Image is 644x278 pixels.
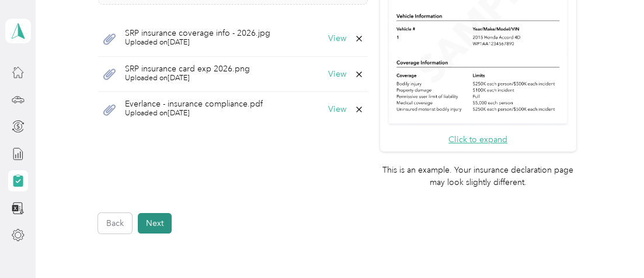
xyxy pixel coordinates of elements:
[125,29,270,37] span: SRP insurance coverage info - 2026.jpg
[125,65,250,73] span: SRP insurance card exp 2026.png
[448,133,507,146] button: Click to expand
[138,213,172,234] button: Next
[579,212,644,278] iframe: Everlance-gr Chat Button Frame
[328,35,346,43] button: View
[380,164,576,188] p: This is an example. Your insurance declaration page may look slightly different.
[125,108,263,119] span: Uploaded on [DATE]
[125,37,270,48] span: Uploaded on [DATE]
[98,213,132,234] button: Back
[125,100,263,108] span: Everlance - insurance compliance.pdf
[328,70,346,78] button: View
[328,105,346,114] button: View
[125,73,250,84] span: Uploaded on [DATE]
